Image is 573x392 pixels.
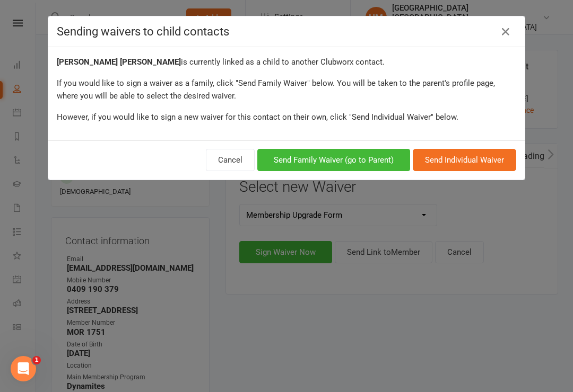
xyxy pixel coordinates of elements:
[32,356,41,364] span: 1
[11,356,36,381] iframe: Intercom live chat
[257,149,410,171] button: Send Family Waiver (go to Parent)
[57,77,516,102] div: If you would like to sign a waiver as a family, click "Send Family Waiver" below. You will be tak...
[57,57,181,67] strong: [PERSON_NAME] [PERSON_NAME]
[206,149,255,171] button: Cancel
[57,56,516,68] div: is currently linked as a child to another Clubworx contact.
[497,23,514,40] a: Close
[57,111,516,123] div: However, if you would like to sign a new waiver for this contact on their own, click "Send Indivi...
[413,149,516,171] button: Send Individual Waiver
[57,25,516,38] h4: Sending waivers to child contacts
